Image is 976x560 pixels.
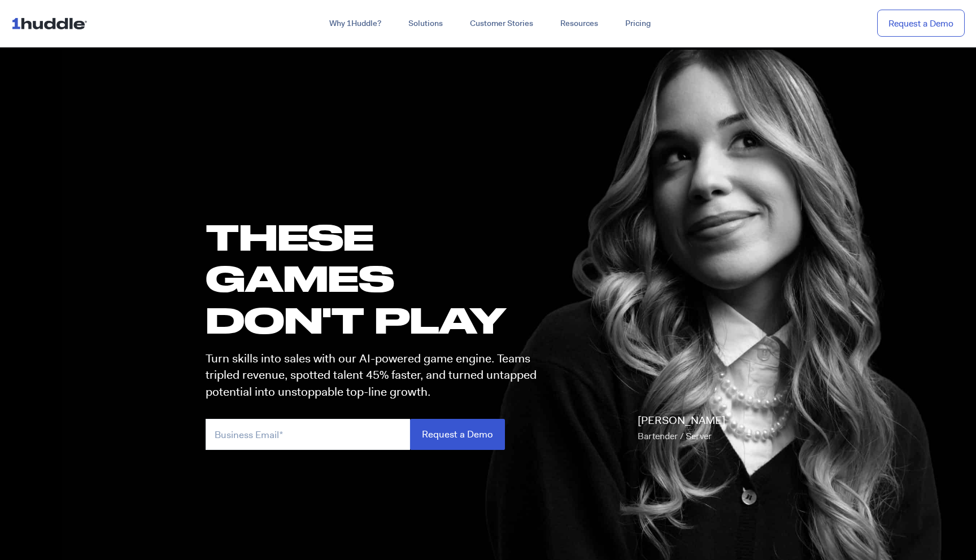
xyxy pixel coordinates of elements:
a: Resources [547,14,612,34]
p: [PERSON_NAME] [638,413,725,444]
h1: these GAMES DON'T PLAY [206,216,547,340]
input: Request a Demo [410,419,505,450]
input: Business Email* [206,419,410,450]
a: Solutions [395,14,456,34]
span: Bartender / Server [638,430,712,442]
a: Pricing [612,14,664,34]
a: Customer Stories [456,14,547,34]
a: Request a Demo [877,10,965,37]
a: Why 1Huddle? [316,14,395,34]
p: Turn skills into sales with our AI-powered game engine. Teams tripled revenue, spotted talent 45%... [206,351,547,400]
img: ... [11,12,92,34]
